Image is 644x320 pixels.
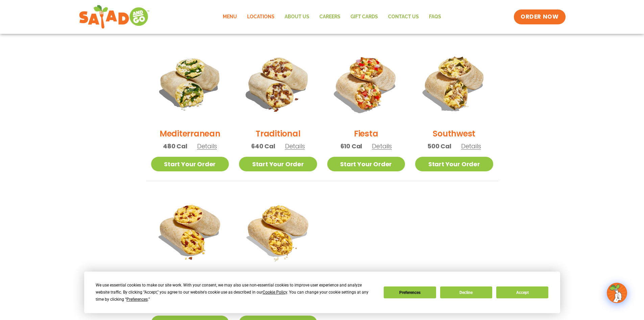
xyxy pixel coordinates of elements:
span: Details [285,142,305,150]
h2: Mediterranean [160,128,220,140]
img: Product photo for Mediterranean Breakfast Burrito [151,44,229,123]
h2: Fiesta [354,128,378,140]
img: Product photo for Southwest [415,44,493,123]
img: Product photo for Fiesta [327,44,405,123]
span: Cookie Policy [263,290,287,295]
a: ORDER NOW [514,9,565,24]
a: Start Your Order [239,157,317,171]
a: Start Your Order [327,157,405,171]
h2: Traditional [256,128,300,140]
span: ORDER NOW [521,13,558,21]
nav: Menu [218,9,446,25]
a: Contact Us [383,9,424,25]
button: Decline [440,286,492,298]
a: GIFT CARDS [345,9,383,25]
span: Details [461,142,481,150]
button: Preferences [384,286,436,298]
a: FAQs [424,9,446,25]
a: Menu [218,9,242,25]
a: About Us [280,9,314,25]
img: new-SAG-logo-768×292 [79,3,150,30]
div: Cookie Consent Prompt [84,272,560,313]
img: wpChatIcon [607,283,626,302]
span: 640 Cal [251,142,275,151]
img: Product photo for Bacon, Egg & Cheese [151,191,229,270]
span: 610 Cal [340,142,362,151]
a: Locations [242,9,280,25]
h2: Southwest [433,128,475,140]
span: 480 Cal [163,142,187,151]
span: Details [372,142,392,150]
span: 500 Cal [427,142,451,151]
span: Details [197,142,217,150]
button: Accept [496,286,548,298]
div: We use essential cookies to make our site work. With your consent, we may also use non-essential ... [96,282,376,303]
a: Start Your Order [151,157,229,171]
img: Product photo for Turkey Sausage, Egg & Cheese [239,191,317,270]
span: Preferences [126,297,148,302]
a: Careers [314,9,345,25]
img: Product photo for Traditional [239,44,317,123]
a: Start Your Order [415,157,493,171]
